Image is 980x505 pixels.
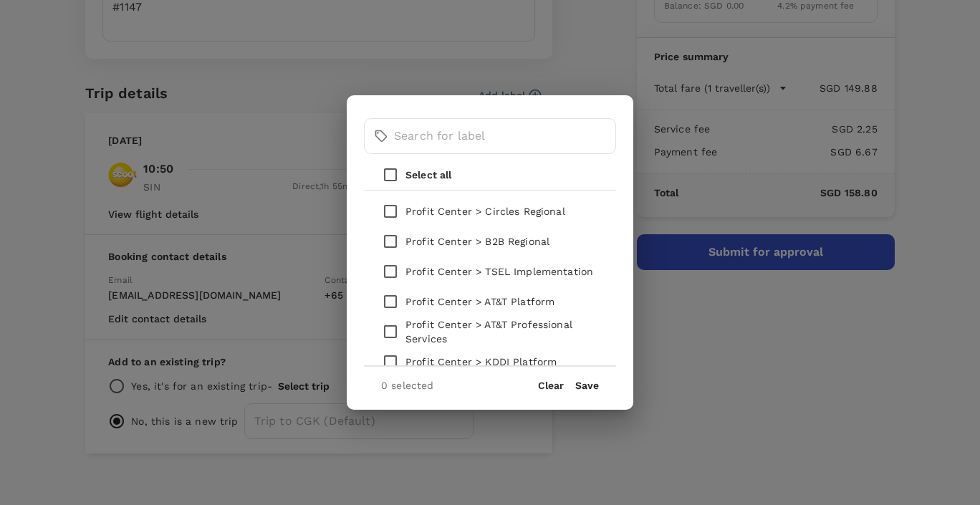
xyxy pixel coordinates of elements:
input: Search for label [394,118,616,154]
p: Profit Center > KDDI Platform [405,355,557,369]
p: Profit Center > Circles Regional [405,204,565,218]
p: 0 selected [381,378,434,393]
p: Profit Center > TSEL Implementation [405,264,593,279]
p: Profit Center > B2B Regional [405,234,549,249]
button: Clear [538,380,564,391]
button: Save [575,380,599,391]
p: Profit Center > AT&T Platform [405,294,554,309]
p: Select all [405,168,452,182]
p: Profit Center > AT&T Professional Services [405,317,605,346]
